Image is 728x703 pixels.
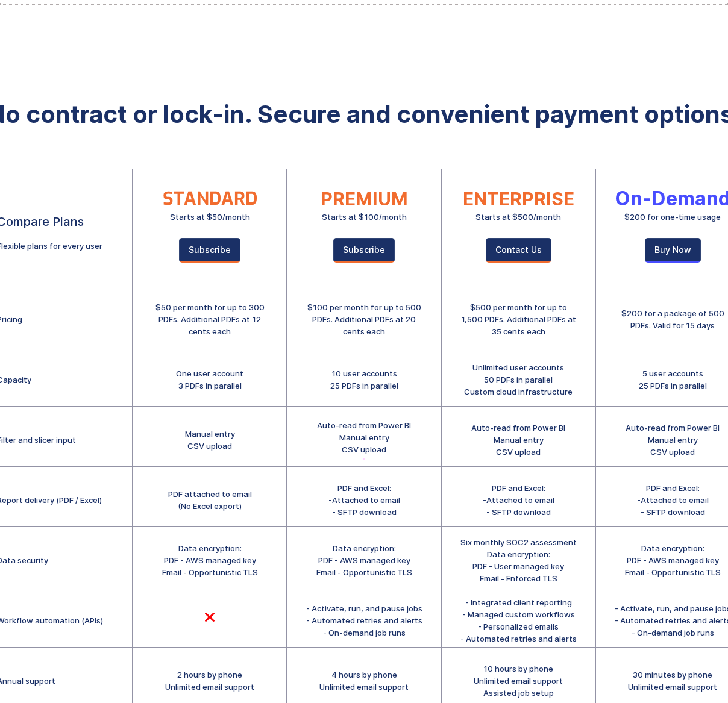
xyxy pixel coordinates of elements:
[464,361,573,398] div: Unlimited user accounts 50 PDFs in parallel Custom cloud infrastructure
[460,536,577,584] div: Six monthly SOC2 assessment Data encryption: PDF - User managed key Email - Enforced TLS
[163,193,257,205] div: STANDARD
[645,238,701,263] a: Buy Now
[471,422,565,458] div: Auto-read from Power BI Manual entry CSV upload
[637,482,709,518] div: PDF and Excel: -Attached to email - SFTP download
[306,602,422,639] div: - Activate, run, and pause jobs - Automated retries and alerts - On-demand job runs
[168,488,252,512] div: PDF attached to email (No Excel export)
[624,211,721,223] div: $200 for one-time usage
[179,238,240,263] a: Subscribe
[185,428,235,452] div: Manual entry CSV upload
[204,611,216,623] div: 
[151,301,268,337] div: $50 per month for up to 300 PDFs. Additional PDFs at 12 cents each
[625,542,721,578] div: Data encryption: PDF - AWS managed key Email - Opportunistic TLS
[474,663,563,699] div: 10 hours by phone Unlimited email support Assisted job setup
[162,542,258,578] div: Data encryption: PDF - AWS managed key Email - Opportunistic TLS
[460,596,577,645] div: - Integrated client reporting - Managed custom workflows - Personalized emails - Automated retrie...
[460,301,577,337] div: $500 per month for up to 1,500 PDFs. Additional PDFs at 35 cents each
[317,419,411,455] div: Auto-read from Power BI Manual entry CSV upload
[170,211,250,223] div: Starts at $50/month
[486,238,551,263] a: Contact Us
[475,211,561,223] div: Starts at $500/month
[319,669,409,693] div: 4 hours by phone Unlimited email support
[639,367,707,392] div: 5 user accounts 25 PDFs in parallel
[176,367,243,392] div: One user account 3 PDFs in parallel
[165,669,254,693] div: 2 hours by phone Unlimited email support
[322,211,407,223] div: Starts at $100/month
[321,193,408,205] div: PREMIUM
[628,669,717,693] div: 30 minutes by phone Unlimited email support
[463,193,574,205] div: ENTERPRISE
[306,301,422,337] div: $100 per month for up to 500 PDFs. Additional PDFs at 20 cents each
[328,482,400,518] div: PDF and Excel: -Attached to email - SFTP download
[483,482,554,518] div: PDF and Excel: -Attached to email - SFTP download
[333,238,395,263] a: Subscribe
[626,422,720,458] div: Auto-read from Power BI Manual entry CSV upload
[330,367,398,392] div: 10 user accounts 25 PDFs in parallel
[316,542,412,578] div: Data encryption: PDF - AWS managed key Email - Opportunistic TLS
